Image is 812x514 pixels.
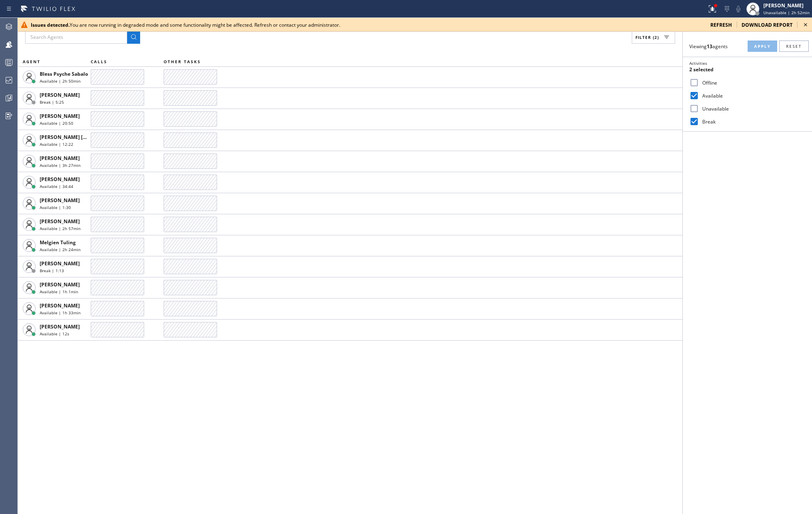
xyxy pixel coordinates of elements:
b: Issues detected. [31,21,70,28]
span: [PERSON_NAME] [40,113,80,119]
strong: 13 [707,43,712,50]
span: AGENT [23,59,40,64]
label: Break [699,118,806,125]
span: Available | 34:44 [40,183,73,189]
span: 2 selected [689,66,714,73]
label: Available [699,92,806,99]
button: Filter (2) [632,31,675,44]
span: Bless Psyche Sabalo [40,70,88,77]
span: Available | 12s [40,331,69,337]
span: Available | 2h 57min [40,226,81,231]
span: Available | 1h 1min [40,289,78,294]
span: [PERSON_NAME] [40,218,80,225]
label: Offline [699,79,806,86]
span: Available | 2h 50min [40,78,81,84]
span: CALLS [91,59,107,64]
button: Reset [779,41,809,52]
button: Apply [748,41,777,52]
span: Available | 1:30 [40,205,71,210]
span: [PERSON_NAME] [40,302,80,309]
span: [PERSON_NAME] [40,155,80,162]
span: Available | 2h 24min [40,247,81,252]
div: [PERSON_NAME] [763,2,810,9]
label: Unavailable [699,105,806,112]
button: Mute [733,3,744,15]
span: Break | 1:13 [40,268,64,273]
span: [PERSON_NAME] [40,92,80,98]
span: [PERSON_NAME] [40,323,80,330]
span: [PERSON_NAME] [40,176,80,183]
span: [PERSON_NAME] [40,197,80,204]
span: Available | 20:50 [40,120,73,126]
span: download report [742,21,793,28]
input: Search Agents [25,31,127,44]
span: Reset [786,43,802,49]
div: You are now running in degraded mode and some functionality might be affected. Refresh or contact... [31,21,704,28]
span: [PERSON_NAME] [40,260,80,267]
span: Unavailable | 2h 52min [763,10,810,15]
span: refresh [710,21,732,28]
span: Apply [754,43,771,49]
span: Available | 1h 33min [40,310,81,316]
span: Available | 3h 27min [40,162,81,168]
span: OTHER TASKS [164,59,201,64]
span: Melgien Tuling [40,239,76,246]
span: Filter (2) [635,34,659,40]
span: Viewing agents [689,43,728,50]
span: [PERSON_NAME] [40,281,80,288]
span: Available | 12:22 [40,141,73,147]
span: Break | 5:25 [40,99,64,105]
span: [PERSON_NAME] [PERSON_NAME] [40,134,121,141]
div: Activities [689,60,806,66]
